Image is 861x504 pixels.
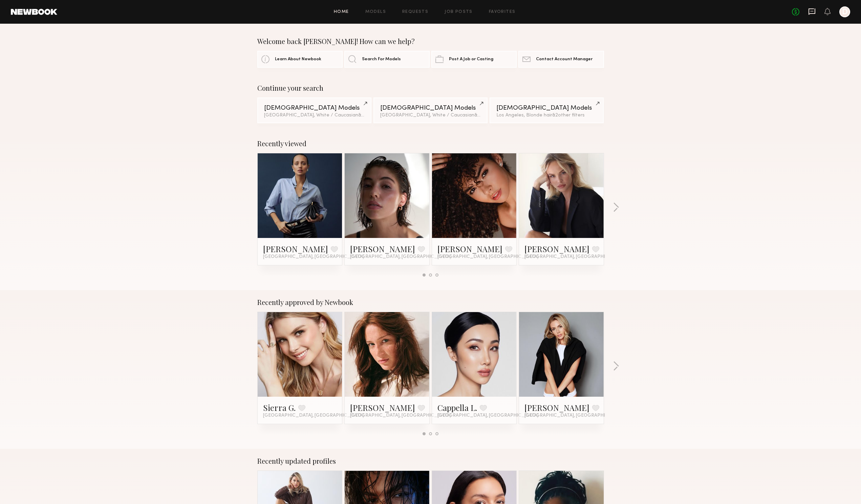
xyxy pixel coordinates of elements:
a: [DEMOGRAPHIC_DATA] Models[GEOGRAPHIC_DATA], White / Caucasian&2other filters [373,97,488,123]
a: Models [365,10,386,14]
a: Cappella L. [437,402,477,413]
div: [DEMOGRAPHIC_DATA] Models [496,105,597,111]
span: [GEOGRAPHIC_DATA], [GEOGRAPHIC_DATA] [263,413,364,418]
span: & 2 other filter s [552,113,585,117]
div: Los Angeles, Blonde hair [496,113,597,118]
span: Search For Models [362,57,401,62]
a: Home [334,10,349,14]
span: [GEOGRAPHIC_DATA], [GEOGRAPHIC_DATA] [350,254,451,260]
a: [DEMOGRAPHIC_DATA] Models[GEOGRAPHIC_DATA], White / Caucasian&1other filter [257,97,371,123]
a: Contact Account Manager [518,51,604,68]
a: Learn About Newbook [257,51,343,68]
div: Recently viewed [257,139,604,148]
span: & 1 other filter [358,113,387,117]
a: Search For Models [344,51,430,68]
a: [PERSON_NAME] [437,243,502,254]
div: [DEMOGRAPHIC_DATA] Models [380,105,481,111]
a: Sierra G. [263,402,296,413]
a: Post A Job or Casting [431,51,517,68]
div: [GEOGRAPHIC_DATA], White / Caucasian [264,113,365,118]
a: [DEMOGRAPHIC_DATA] ModelsLos Angeles, Blonde hair&2other filters [490,97,604,123]
div: Recently updated profiles [257,457,604,465]
a: Favorites [489,10,516,14]
span: [GEOGRAPHIC_DATA], [GEOGRAPHIC_DATA] [350,413,451,418]
a: [PERSON_NAME] [350,402,415,413]
a: [PERSON_NAME] [263,243,328,254]
span: [GEOGRAPHIC_DATA], [GEOGRAPHIC_DATA] [437,413,538,418]
a: [PERSON_NAME] [524,402,589,413]
a: [PERSON_NAME] [350,243,415,254]
div: [GEOGRAPHIC_DATA], White / Caucasian [380,113,481,118]
div: Continue your search [257,84,604,92]
div: Recently approved by Newbook [257,298,604,306]
span: [GEOGRAPHIC_DATA], [GEOGRAPHIC_DATA] [437,254,538,260]
a: D [839,6,850,17]
span: Learn About Newbook [275,57,321,62]
a: Job Posts [445,10,473,14]
span: [GEOGRAPHIC_DATA], [GEOGRAPHIC_DATA] [524,254,625,260]
span: Contact Account Manager [536,57,593,62]
a: [PERSON_NAME] [524,243,589,254]
div: Welcome back [PERSON_NAME]! How can we help? [257,37,604,45]
span: Post A Job or Casting [449,57,493,62]
span: & 2 other filter s [474,113,507,117]
a: Requests [402,10,428,14]
div: [DEMOGRAPHIC_DATA] Models [264,105,365,111]
span: [GEOGRAPHIC_DATA], [GEOGRAPHIC_DATA] [263,254,364,260]
span: [GEOGRAPHIC_DATA], [GEOGRAPHIC_DATA] [524,413,625,418]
